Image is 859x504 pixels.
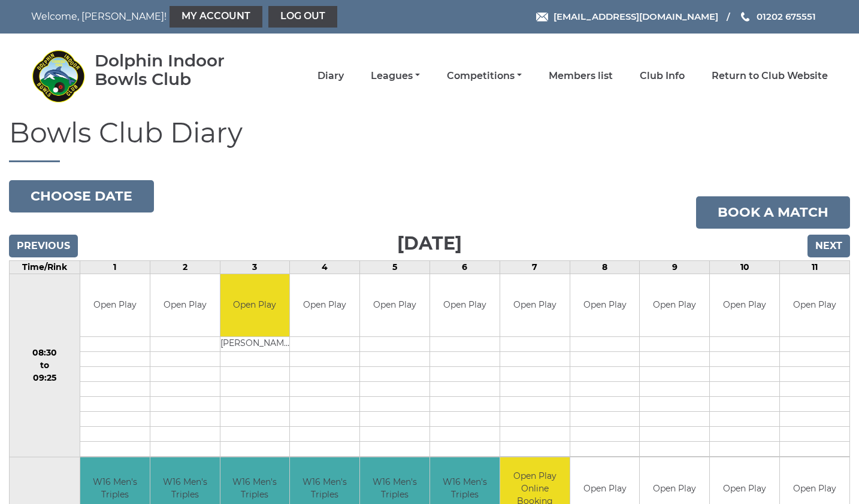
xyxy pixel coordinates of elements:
div: Dolphin Indoor Bowls Club [95,51,259,89]
td: 10 [710,260,780,274]
td: Open Play [430,274,500,337]
td: Open Play [500,274,570,337]
td: 6 [430,260,500,274]
td: 8 [570,260,640,274]
td: 4 [290,260,360,274]
td: 3 [220,260,290,274]
a: Leagues [371,69,420,83]
td: [PERSON_NAME] [220,337,290,352]
a: Diary [317,69,344,83]
a: My Account [170,6,262,28]
td: Open Play [80,274,150,337]
td: Open Play [150,274,220,337]
td: Open Play [360,274,429,337]
td: 7 [500,260,570,274]
a: Return to Club Website [712,69,828,83]
td: Open Play [220,274,290,337]
span: [EMAIL_ADDRESS][DOMAIN_NAME] [553,11,718,22]
input: Previous [9,235,78,257]
td: Open Play [640,274,709,337]
a: Log out [268,6,337,28]
td: 08:30 to 09:25 [10,274,80,457]
input: Next [807,235,850,257]
a: Club Info [640,69,685,83]
img: Dolphin Indoor Bowls Club [31,49,85,103]
a: Email [EMAIL_ADDRESS][DOMAIN_NAME] [536,10,718,23]
td: Open Play [710,274,779,337]
td: 5 [360,260,430,274]
td: Time/Rink [10,260,80,274]
a: Competitions [447,69,522,83]
img: Phone us [741,12,749,22]
td: 2 [150,260,220,274]
a: Members list [549,69,613,83]
h1: Bowls Club Diary [9,118,850,162]
a: Book a match [696,196,850,229]
td: Open Play [570,274,640,337]
img: Email [536,13,548,22]
button: Choose date [9,180,154,212]
td: 1 [80,260,150,274]
td: 11 [780,260,850,274]
a: Phone us 01202 675551 [739,10,816,23]
td: Open Play [780,274,849,337]
td: 9 [640,260,710,274]
td: Open Play [290,274,359,337]
nav: Welcome, [PERSON_NAME]! [31,6,353,28]
span: 01202 675551 [757,11,816,22]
